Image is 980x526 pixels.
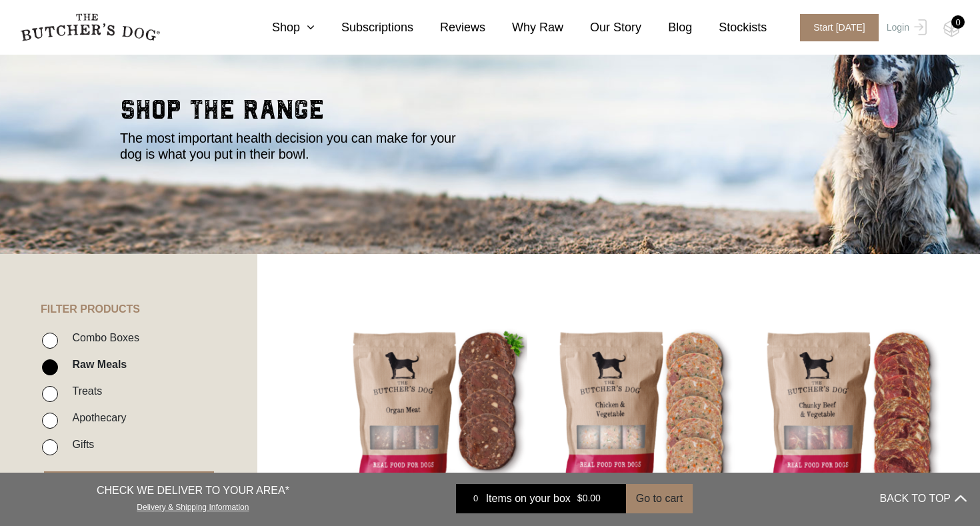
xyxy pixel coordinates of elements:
[65,382,102,400] label: Treats
[413,19,485,37] a: Reviews
[951,15,965,29] div: 0
[550,321,735,505] img: Chicken and Vegetables
[315,19,413,37] a: Subscriptions
[486,491,571,507] span: Items on your box
[65,409,126,427] label: Apothecary
[883,14,927,41] a: Login
[626,484,693,513] button: Go to cart
[800,14,879,41] span: Start [DATE]
[65,435,94,453] label: Gifts
[787,14,883,41] a: Start [DATE]
[757,321,942,505] img: Chunky Beef and Vegetables
[245,19,315,37] a: Shop
[880,483,967,515] button: BACK TO TOP
[456,484,626,513] a: 0 Items on your box $0.00
[343,321,528,505] img: Beef Organ Blend
[466,492,486,505] div: 0
[120,130,473,162] p: The most important health decision you can make for your dog is what you put in their bowl.
[137,499,249,512] a: Delivery & Shipping Information
[97,483,289,499] p: CHECK WE DELIVER TO YOUR AREA*
[485,19,563,37] a: Why Raw
[577,493,601,504] bdi: 0.00
[44,471,214,501] button: RESET FILTER
[577,493,583,504] span: $
[692,19,767,37] a: Stockists
[943,20,960,37] img: TBD_Cart-Empty.png
[65,329,139,347] label: Combo Boxes
[563,19,641,37] a: Our Story
[120,97,860,130] h2: shop the range
[641,19,692,37] a: Blog
[65,355,127,373] label: Raw Meals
